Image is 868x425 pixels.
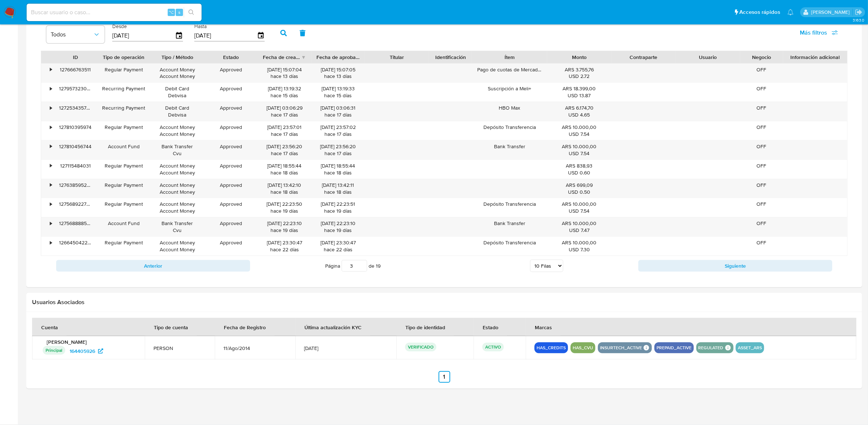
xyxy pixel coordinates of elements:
[32,299,856,306] h2: Usuarios Asociados
[27,8,202,17] input: Buscar usuario o caso...
[787,9,794,15] a: Notificaciones
[184,7,199,17] button: search-icon
[811,9,852,16] p: jessica.fukman@mercadolibre.com
[855,8,863,16] a: Salir
[853,17,864,23] span: 3.163.0
[178,9,180,16] span: s
[739,8,780,16] span: Accesos rápidos
[168,9,174,16] span: ⌥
